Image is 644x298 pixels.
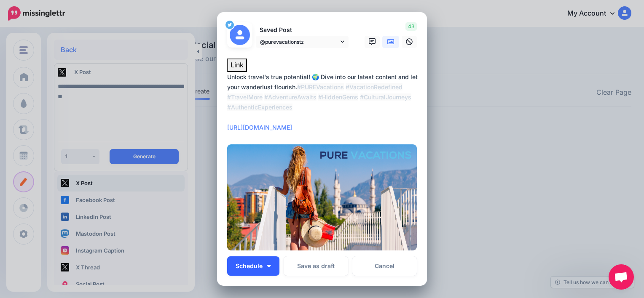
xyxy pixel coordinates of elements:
[256,36,349,48] a: @purevacationstz
[227,59,247,72] button: Link
[260,37,338,46] span: @purevacationstz
[267,265,271,267] img: arrow-down-white.png
[284,256,348,276] button: Save as draft
[230,25,250,45] img: user_default_image.png
[227,144,417,250] img: VGSZZ2HXB5IMJ8Y0E6DI7ZY2UFO99FXC.png
[227,72,421,133] div: Unlock travel's true potential! 🌍 Dive into our latest content and let your wanderlust flourish.
[227,256,279,276] button: Schedule
[236,263,263,269] span: Schedule
[405,22,417,31] span: 43
[352,256,417,276] a: Cancel
[256,25,349,35] p: Saved Post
